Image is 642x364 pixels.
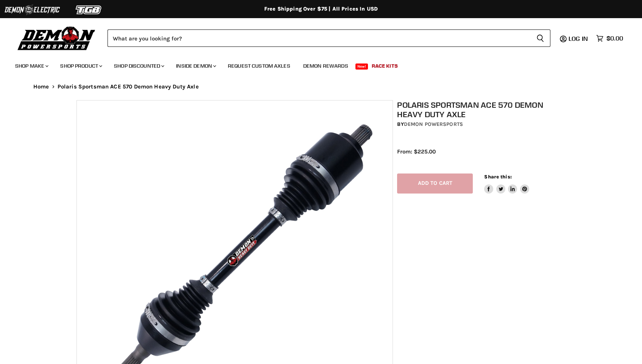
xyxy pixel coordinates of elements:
[108,58,169,74] a: Shop Discounted
[15,25,98,51] img: Demon Powersports
[170,58,221,74] a: Inside Demon
[58,84,199,90] span: Polaris Sportsman ACE 570 Demon Heavy Duty Axle
[9,55,621,74] ul: Main menu
[298,58,354,74] a: Demon Rewards
[484,174,511,180] span: Share this:
[565,35,592,42] a: Log in
[355,64,368,70] span: New!
[61,3,117,17] img: TGB Logo 2
[33,84,49,90] a: Home
[484,173,529,194] aside: Share this:
[569,35,588,42] span: Log in
[9,58,53,74] a: Shop Make
[366,58,404,74] a: Race Kits
[18,6,624,12] div: Free Shipping Over $75 | All Prices In USD
[4,3,61,17] img: Demon Electric Logo 2
[606,35,623,42] span: $0.00
[55,58,107,74] a: Shop Product
[397,120,570,129] div: by
[592,33,627,44] a: $0.00
[108,29,550,47] form: Product
[404,121,463,127] a: Demon Powersports
[222,58,296,74] a: Request Custom Axles
[18,84,624,90] nav: Breadcrumbs
[397,100,570,119] h1: Polaris Sportsman ACE 570 Demon Heavy Duty Axle
[530,29,550,47] button: Search
[108,29,530,47] input: Search
[397,148,436,155] span: From: $225.00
